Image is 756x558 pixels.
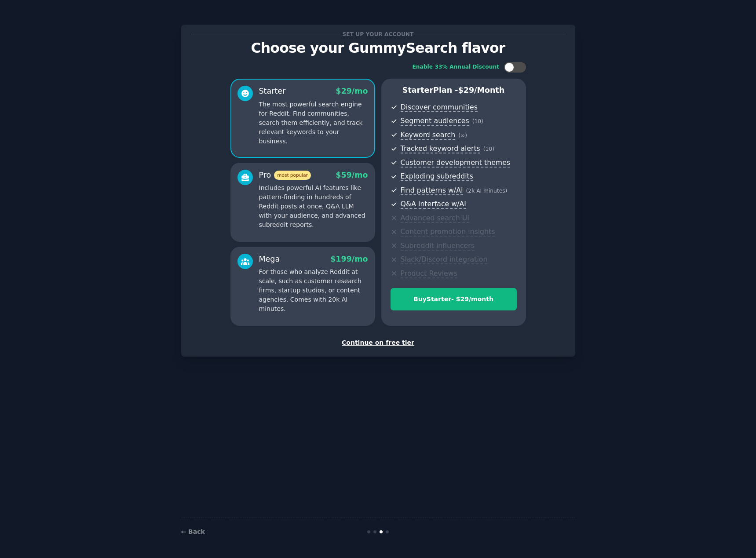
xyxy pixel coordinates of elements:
span: $ 29 /mo [336,87,368,95]
p: For those who analyze Reddit at scale, such as customer research firms, startup studios, or conte... [259,267,368,314]
span: Advanced search UI [401,214,469,223]
p: Choose your GummySearch flavor [190,40,566,56]
span: Discover communities [401,103,478,112]
p: The most powerful search engine for Reddit. Find communities, search them efficiently, and track ... [259,100,368,146]
p: Starter Plan - [391,85,517,96]
div: Buy Starter - $ 29 /month [391,295,516,304]
span: Customer development themes [401,158,511,168]
span: ( 2k AI minutes ) [466,188,508,194]
span: ( 10 ) [483,146,494,152]
span: ( ∞ ) [458,132,467,139]
span: Set up your account [341,29,415,39]
div: Enable 33% Annual Discount [413,63,500,71]
span: $ 59 /mo [336,171,368,179]
div: Mega [259,254,280,265]
span: ( 10 ) [472,118,483,124]
span: Find patterns w/AI [401,186,463,195]
a: ← Back [181,528,205,535]
span: $ 199 /mo [330,255,368,263]
div: Pro [259,170,311,181]
span: Subreddit influencers [401,241,475,251]
div: Starter [259,86,286,97]
button: BuyStarter- $29/month [391,288,517,310]
span: most popular [274,171,311,180]
span: Slack/Discord integration [401,255,488,264]
span: Keyword search [401,131,456,140]
span: Product Reviews [401,269,457,278]
span: $ 29 /month [458,86,505,95]
span: Tracked keyword alerts [401,144,480,153]
span: Segment audiences [401,117,469,126]
p: Includes powerful AI features like pattern-finding in hundreds of Reddit posts at once, Q&A LLM w... [259,183,368,230]
span: Q&A interface w/AI [401,200,466,209]
span: Content promotion insights [401,227,495,237]
span: Exploding subreddits [401,172,473,181]
div: Continue on free tier [190,338,566,347]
